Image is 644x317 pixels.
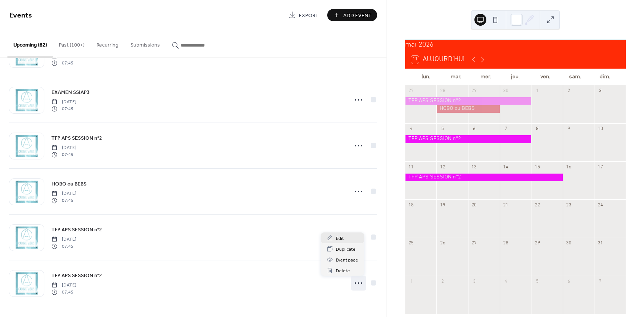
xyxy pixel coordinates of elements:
span: HOBO ou BEBS [51,180,86,188]
div: 25 [408,240,414,247]
span: Add Event [343,12,372,19]
div: 15 [534,164,540,171]
div: 10 [597,126,604,133]
div: 26 [439,240,446,247]
a: EXAMEN SSIAP3 [51,88,90,96]
span: Export [299,12,319,19]
button: Past (100+) [53,30,91,57]
div: TFP APS SESSION n°2 [405,135,531,143]
div: 17 [597,164,604,171]
a: HOBO ou BEBS [51,180,86,188]
span: 07:45 [51,197,76,204]
div: 18 [408,202,414,209]
div: 8 [534,126,540,133]
span: [DATE] [51,99,76,105]
div: 5 [534,278,540,285]
div: 13 [471,164,477,171]
a: Export [283,9,324,21]
button: Upcoming (62) [7,30,53,57]
span: Event page [336,256,358,264]
div: 6 [471,126,477,133]
span: TFP APS SESSION n°2 [51,272,102,280]
div: 31 [597,240,604,247]
span: Delete [336,267,350,275]
div: 11 [408,164,414,171]
a: TFP APS SESSION n°2 [51,134,102,142]
div: lun. [411,69,441,85]
div: 19 [439,202,446,209]
span: EXAMEN SSIAP3 [51,89,90,96]
div: dim. [590,69,620,85]
div: sam. [560,69,590,85]
div: 30 [502,88,509,94]
span: TFP APS SESSION n°2 [51,226,102,234]
div: 23 [565,202,572,209]
div: 21 [502,202,509,209]
div: 14 [502,164,509,171]
div: HOBO ou BEBS [436,105,499,112]
span: [DATE] [51,145,76,151]
div: 27 [408,88,414,94]
span: [DATE] [51,282,76,289]
span: Duplicate [336,245,356,253]
a: TFP APS SESSION n°2 [51,225,102,234]
span: Events [9,8,32,23]
div: TFP APS SESSION n°2 [405,174,563,181]
span: 07:45 [51,60,76,66]
div: 3 [597,88,604,94]
div: 7 [502,126,509,133]
span: [DATE] [51,236,76,243]
span: 07:45 [51,105,76,112]
div: 12 [439,164,446,171]
a: TFP APS SESSION n°2 [51,271,102,280]
div: 9 [565,126,572,133]
div: 2 [565,88,572,94]
div: 24 [597,202,604,209]
div: 28 [439,88,446,94]
span: 07:45 [51,243,76,250]
div: jeu. [501,69,530,85]
div: 4 [408,126,414,133]
div: 7 [597,278,604,285]
span: TFP APS SESSION n°2 [51,134,102,142]
span: 07:45 [51,289,76,295]
span: 07:45 [51,151,76,158]
div: 29 [534,240,540,247]
div: 29 [471,88,477,94]
div: mer. [471,69,501,85]
div: 30 [565,240,572,247]
div: ven. [530,69,560,85]
div: mar. [441,69,471,85]
div: mai 2026 [405,40,626,51]
div: 2 [439,278,446,285]
button: Recurring [91,30,124,57]
div: 16 [565,164,572,171]
div: 27 [471,240,477,247]
span: [DATE] [51,190,76,197]
button: 11Aujourd'hui [408,54,468,66]
div: 1 [534,88,540,94]
div: 3 [471,278,477,285]
div: 20 [471,202,477,209]
div: 1 [408,278,414,285]
div: 4 [502,278,509,285]
div: 22 [534,202,540,209]
div: 6 [565,278,572,285]
button: Submissions [124,30,166,57]
div: 28 [502,240,509,247]
div: TFP APS SESSION n°2 [405,97,531,105]
span: Edit [336,235,344,242]
button: Add Event [327,9,377,21]
div: 5 [439,126,446,133]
